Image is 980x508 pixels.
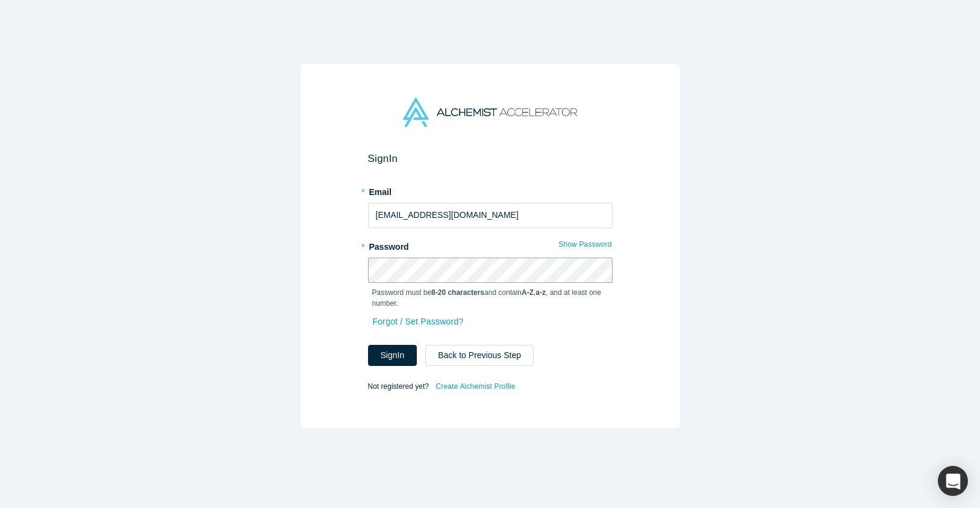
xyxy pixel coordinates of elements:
button: Back to Previous Step [425,345,534,366]
a: Create Alchemist Profile [435,379,516,394]
span: Not registered yet? [368,382,429,390]
strong: A-Z [522,288,534,297]
label: Password [368,237,613,253]
strong: 8-20 characters [431,288,484,297]
label: Email [368,182,613,199]
h2: Sign In [368,152,613,165]
img: Alchemist Accelerator Logo [403,98,576,127]
a: Forgot / Set Password? [372,311,464,332]
button: Show Password [558,237,612,252]
p: Password must be and contain , , and at least one number. [372,287,608,309]
button: SignIn [368,345,417,366]
strong: a-z [535,288,546,297]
